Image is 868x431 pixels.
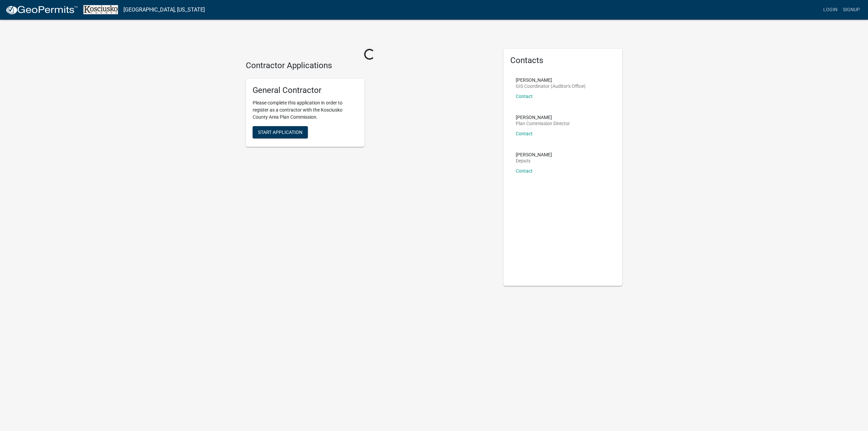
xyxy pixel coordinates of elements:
h4: Contractor Applications [246,61,493,71]
p: Please complete this application in order to register as a contractor with the Kosciusko County A... [253,99,358,121]
button: Start Application [253,126,308,138]
p: Deputy [516,158,552,163]
span: Start Application [258,129,302,135]
h5: Contacts [510,56,615,65]
a: Login [821,3,840,16]
a: Signup [840,3,863,16]
p: [PERSON_NAME] [516,78,586,82]
wm-workflow-list-section: Contractor Applications [246,61,493,152]
img: Kosciusko County, Indiana [83,5,118,14]
a: [GEOGRAPHIC_DATA], [US_STATE] [123,4,205,16]
p: GIS Coordinator (Auditor's Office) [516,84,586,89]
a: Contact [516,94,533,99]
p: Plan Commission Director [516,121,570,126]
a: Contact [516,168,533,174]
p: [PERSON_NAME] [516,115,570,120]
h5: General Contractor [253,85,358,95]
a: Contact [516,131,533,136]
p: [PERSON_NAME] [516,152,552,157]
